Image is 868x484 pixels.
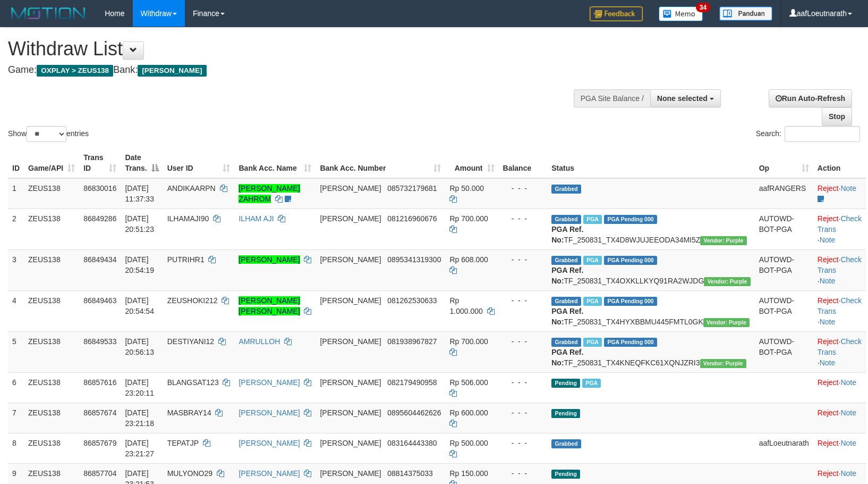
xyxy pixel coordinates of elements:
span: [DATE] 23:21:18 [125,408,154,428]
a: Note [840,408,856,417]
a: Reject [818,469,839,478]
a: Reject [818,439,839,447]
a: Check Trans [818,214,862,233]
span: ZEUSHOKI212 [167,296,218,305]
a: [PERSON_NAME] [PERSON_NAME] [239,296,300,315]
td: 3 [8,249,24,290]
th: Amount: activate to sort column ascending [445,148,498,178]
th: Status [547,148,754,178]
span: Grabbed [551,256,581,265]
a: Note [820,318,836,326]
div: - - - [503,336,543,347]
span: Rp 700.000 [449,214,488,223]
span: PGA Pending [604,297,657,306]
th: Action [813,148,866,178]
span: [PERSON_NAME] [320,255,381,264]
div: - - - [503,468,543,479]
a: Reject [818,408,839,417]
td: 6 [8,372,24,403]
a: [PERSON_NAME] [239,469,300,478]
span: Marked by aafchomsokheang [582,379,601,388]
span: PGA Pending [604,338,657,347]
a: Note [820,358,836,367]
td: aafLoeutnarath [755,433,813,463]
span: Grabbed [551,215,581,224]
td: 5 [8,331,24,372]
td: · [813,433,866,463]
span: Rp 506.000 [449,378,488,387]
span: Rp 150.000 [449,469,488,478]
span: [PERSON_NAME] [138,65,206,77]
h4: Game: Bank: [8,65,568,76]
a: Note [820,236,836,244]
span: [PERSON_NAME] [320,184,381,193]
h1: Withdraw List [8,38,568,60]
td: TF_250831_TX4KNEQFKC61XQNJZRI3 [547,331,754,372]
td: ZEUS138 [24,178,79,209]
div: - - - [503,183,543,194]
td: AUTOWD-BOT-PGA [755,208,813,249]
span: Rp 50.000 [449,184,484,193]
div: - - - [503,407,543,418]
span: Rp 1.000.000 [449,296,482,315]
span: Rp 500.000 [449,439,488,447]
th: Bank Acc. Number: activate to sort column ascending [316,148,445,178]
th: Balance [499,148,548,178]
span: BLANGSAT123 [167,378,219,387]
span: [DATE] 23:21:27 [125,439,154,458]
td: ZEUS138 [24,403,79,433]
select: Showentries [27,126,66,142]
b: PGA Ref. No: [551,225,583,244]
span: Copy 081216960676 to clipboard [387,214,437,223]
span: None selected [657,94,708,103]
span: Copy 082179490958 to clipboard [387,378,437,387]
td: · [813,403,866,433]
span: Vendor URL: https://trx4.1velocity.biz [703,318,750,327]
span: Pending [551,470,580,479]
a: [PERSON_NAME] [239,255,300,264]
td: aafRANGERS [755,178,813,209]
td: TF_250831_TX4OXKLLKYQ91RA2WJDG [547,249,754,290]
th: ID [8,148,24,178]
span: Pending [551,409,580,418]
span: [DATE] 23:20:11 [125,378,154,397]
th: Game/API: activate to sort column ascending [24,148,79,178]
span: PGA Pending [604,215,657,224]
a: Stop [822,107,852,126]
span: 86857674 [83,408,116,417]
span: Copy 083164443380 to clipboard [387,439,437,447]
span: 86857704 [83,469,116,478]
span: [DATE] 20:54:54 [125,296,154,315]
span: [DATE] 11:37:33 [125,184,154,203]
td: AUTOWD-BOT-PGA [755,249,813,290]
span: [PERSON_NAME] [320,408,381,417]
span: Copy 08814375033 to clipboard [387,469,433,478]
a: [PERSON_NAME] [239,408,300,417]
div: - - - [503,377,543,388]
span: Copy 085732179681 to clipboard [387,184,437,193]
a: [PERSON_NAME] [239,378,300,387]
span: [DATE] 20:51:23 [125,214,154,233]
a: Note [840,378,856,387]
a: [PERSON_NAME] [239,439,300,447]
td: ZEUS138 [24,290,79,331]
span: 86849463 [83,296,116,305]
label: Search: [756,126,860,142]
img: panduan.png [719,6,772,21]
th: Op: activate to sort column ascending [755,148,813,178]
td: 7 [8,403,24,433]
span: Pending [551,379,580,388]
th: Bank Acc. Name: activate to sort column ascending [234,148,316,178]
div: PGA Site Balance / [574,89,650,107]
a: Check Trans [818,296,862,315]
span: Vendor URL: https://trx4.1velocity.biz [700,359,746,368]
span: [PERSON_NAME] [320,337,381,346]
td: 4 [8,290,24,331]
th: Date Trans.: activate to sort column descending [121,148,163,178]
span: Grabbed [551,297,581,306]
td: · [813,372,866,403]
a: Reject [818,378,839,387]
td: TF_250831_TX4HYXBBMU445FMTL0GK [547,290,754,331]
span: [DATE] 20:54:19 [125,255,154,274]
span: [PERSON_NAME] [320,296,381,305]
